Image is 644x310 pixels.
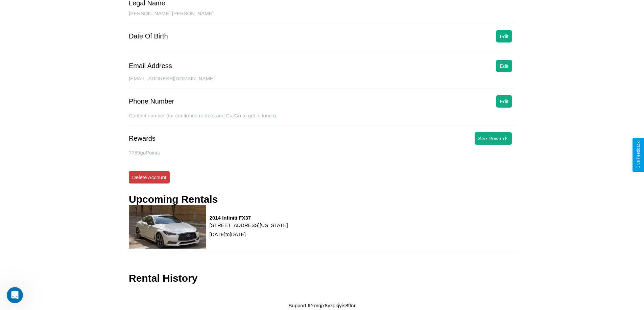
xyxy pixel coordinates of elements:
[129,171,170,184] button: Delete Account
[129,194,218,205] h3: Upcoming Rentals
[210,230,288,239] p: [DATE] to [DATE]
[210,215,288,221] h3: 2014 Infiniti FX37
[496,60,512,72] button: Edit
[288,301,355,310] p: Support ID: mgjx8yzgkjyis8ftnr
[129,10,515,23] div: [PERSON_NAME] [PERSON_NAME]
[129,135,156,142] div: Rewards
[7,287,23,303] iframe: Intercom live chat
[496,30,512,43] button: Edit
[636,141,641,169] div: Give Feedback
[129,273,197,284] h3: Rental History
[496,95,512,108] button: Edit
[475,132,512,145] button: See Rewards
[129,205,206,249] img: rental
[210,221,288,230] p: [STREET_ADDRESS][US_STATE]
[129,62,172,70] div: Email Address
[129,32,168,40] div: Date Of Birth
[129,76,515,88] div: [EMAIL_ADDRESS][DOMAIN_NAME]
[129,97,174,105] div: Phone Number
[129,148,515,157] p: 7789 goPoints
[129,113,515,125] div: Contact number (for confirmed renters and CarGo to get in touch).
